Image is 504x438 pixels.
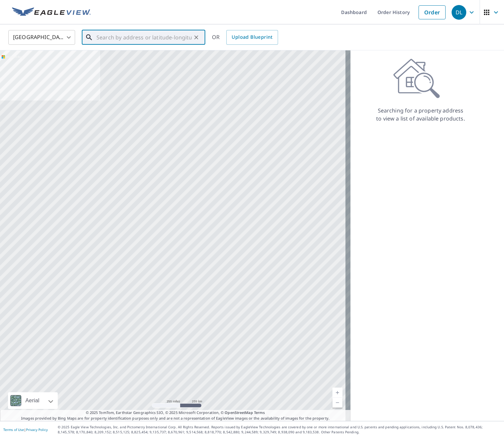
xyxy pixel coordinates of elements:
[254,410,265,415] a: Terms
[419,5,446,19] a: Order
[225,410,253,415] a: OpenStreetMap
[8,28,75,47] div: [GEOGRAPHIC_DATA]
[58,425,501,435] p: © 2025 Eagle View Technologies, Inc. and Pictometry International Corp. All Rights Reserved. Repo...
[86,410,265,416] span: © 2025 TomTom, Earthstar Geographics SIO, © 2025 Microsoft Corporation, ©
[212,30,278,45] div: OR
[332,388,342,398] a: Current Level 5, Zoom In
[332,398,342,408] a: Current Level 5, Zoom Out
[26,427,48,432] a: Privacy Policy
[232,33,272,41] span: Upload Blueprint
[23,392,41,409] div: Aerial
[452,5,466,20] div: DL
[96,28,192,47] input: Search by address or latitude-longitude
[192,33,201,42] button: Clear
[12,7,91,17] img: EV Logo
[3,427,24,432] a: Terms of Use
[376,106,465,123] p: Searching for a property address to view a list of available products.
[3,428,48,432] p: |
[8,392,58,409] div: Aerial
[226,30,278,45] a: Upload Blueprint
